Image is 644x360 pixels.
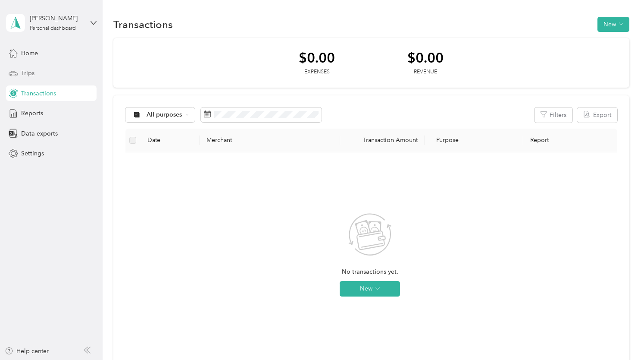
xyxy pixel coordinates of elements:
[21,129,58,138] span: Data exports
[523,129,617,152] th: Report
[147,112,182,118] span: All purposes
[30,14,84,23] div: [PERSON_NAME]
[21,109,43,118] span: Reports
[431,136,459,144] span: Purpose
[21,69,34,78] span: Trips
[200,129,341,152] th: Merchant
[340,129,425,152] th: Transaction Amount
[30,26,76,31] div: Personal dashboard
[21,149,44,158] span: Settings
[21,49,38,58] span: Home
[535,107,572,123] button: Filters
[340,281,400,297] button: New
[596,312,644,360] iframe: Everlance-gr Chat Button Frame
[21,89,56,98] span: Transactions
[407,68,444,76] div: Revenue
[299,50,335,65] div: $0.00
[597,17,629,32] button: New
[299,68,335,76] div: Expenses
[577,107,617,123] button: Export
[5,347,49,356] button: Help center
[141,129,200,152] th: Date
[342,267,398,277] span: No transactions yet.
[407,50,444,65] div: $0.00
[113,20,173,29] h1: Transactions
